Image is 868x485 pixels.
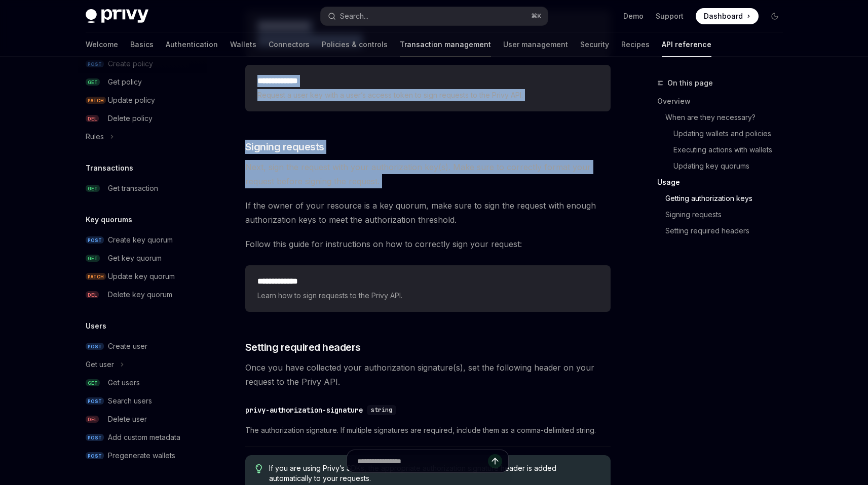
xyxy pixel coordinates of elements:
[78,410,207,428] a: DELDelete user
[86,320,106,332] h5: Users
[86,379,100,387] span: GET
[78,109,207,128] a: DELDelete policy
[269,32,310,57] a: Connectors
[108,234,173,246] div: Create key quorum
[86,32,118,57] a: Welcome
[86,131,104,143] div: Rules
[656,11,684,21] a: Support
[130,32,154,57] a: Basics
[108,182,158,194] div: Get transaction
[86,214,132,226] h5: Key quorums
[86,397,104,405] span: POST
[78,267,207,286] a: PATCHUpdate key quorum
[245,198,611,227] span: If the owner of your resource is a key quorum, make sure to sign the request with enough authoriz...
[245,360,611,389] span: Once you have collected your authorization signature(s), set the following header on your request...
[108,395,152,407] div: Search users
[503,32,568,57] a: User management
[108,270,175,282] div: Update key quorum
[245,160,611,188] span: Next, sign the request with your authorization key(s). Make sure to correctly format your request...
[86,255,100,262] span: GET
[400,32,491,57] a: Transaction management
[86,434,104,441] span: POST
[86,291,99,299] span: DEL
[580,32,609,57] a: Security
[78,249,207,267] a: GETGet key quorum
[86,452,104,460] span: POST
[78,392,207,410] a: POSTSearch users
[245,405,363,415] div: privy-authorization-signature
[86,343,104,350] span: POST
[108,450,175,462] div: Pregenerate wallets
[78,179,207,197] a: GETGet transaction
[108,289,172,301] div: Delete key quorum
[665,223,791,239] a: Setting required headers
[245,424,611,436] span: The authorization signature. If multiple signatures are required, include them as a comma-delimit...
[86,358,114,371] div: Get user
[166,32,218,57] a: Authentication
[78,374,207,392] a: GETGet users
[531,12,542,20] span: ⌘ K
[623,11,644,21] a: Demo
[257,290,598,302] span: Learn how to sign requests to the Privy API.
[696,8,759,24] a: Dashboard
[78,231,207,249] a: POSTCreate key quorum
[245,237,611,251] span: Follow this guide for instructions on how to correctly sign your request:
[340,10,368,22] div: Search...
[78,73,207,91] a: GETGet policy
[86,236,104,244] span: POST
[665,190,791,207] a: Getting authorization keys
[108,76,142,88] div: Get policy
[108,112,153,125] div: Delete policy
[86,185,100,192] span: GET
[665,207,791,223] a: Signing requests
[86,115,99,123] span: DEL
[321,7,548,25] button: Search...⌘K
[662,32,711,57] a: API reference
[371,406,392,414] span: string
[86,78,100,86] span: GET
[108,340,147,352] div: Create user
[322,32,388,57] a: Policies & controls
[86,9,148,23] img: dark logo
[108,413,147,425] div: Delete user
[86,273,106,280] span: PATCH
[673,142,791,158] a: Executing actions with wallets
[657,93,791,109] a: Overview
[78,447,207,465] a: POSTPregenerate wallets
[108,252,162,264] div: Get key quorum
[230,32,256,57] a: Wallets
[704,11,743,21] span: Dashboard
[767,8,783,24] button: Toggle dark mode
[245,65,611,111] a: **** **** ***Request a user key with a user’s access token to sign requests to the Privy API.
[673,158,791,174] a: Updating key quorums
[108,94,155,106] div: Update policy
[78,337,207,355] a: POSTCreate user
[245,140,324,154] span: Signing requests
[108,377,140,389] div: Get users
[245,340,361,354] span: Setting required headers
[86,162,133,174] h5: Transactions
[667,77,713,89] span: On this page
[665,109,791,126] a: When are they necessary?
[86,416,99,423] span: DEL
[78,428,207,447] a: POSTAdd custom metadata
[78,91,207,109] a: PATCHUpdate policy
[108,431,180,443] div: Add custom metadata
[673,126,791,142] a: Updating wallets and policies
[257,89,598,101] span: Request a user key with a user’s access token to sign requests to the Privy API.
[86,97,106,104] span: PATCH
[78,286,207,304] a: DELDelete key quorum
[245,265,611,312] a: **** **** ***Learn how to sign requests to the Privy API.
[657,174,791,190] a: Usage
[621,32,650,57] a: Recipes
[488,454,502,468] button: Send message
